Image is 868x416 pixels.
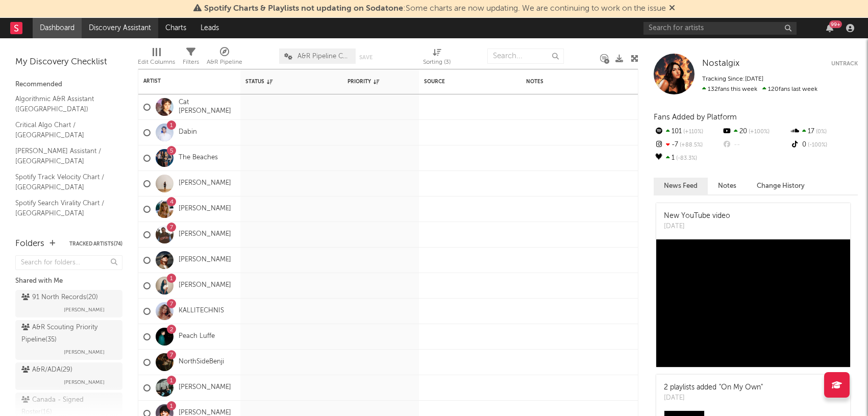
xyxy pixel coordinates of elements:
[654,138,722,152] div: -7
[722,138,789,152] div: --
[179,179,231,188] a: [PERSON_NAME]
[643,22,797,35] input: Search for artists
[204,5,666,13] span: : Some charts are now updating. We are continuing to work on the issue
[204,5,403,13] span: Spotify Charts & Playlists not updating on Sodatone
[15,93,112,114] a: Algorithmic A&R Assistant ([GEOGRAPHIC_DATA])
[831,59,858,69] button: Untrack
[138,56,175,68] div: Edit Columns
[179,154,218,162] a: The Beaches
[664,393,763,403] div: [DATE]
[33,18,82,38] a: Dashboard
[179,307,224,315] a: KALLITECHNIS
[179,332,215,341] a: Peach Luffe
[15,198,112,218] a: Spotify Search Virality Chart / [GEOGRAPHIC_DATA]
[669,5,675,13] span: Dismiss
[722,125,789,138] div: 20
[747,178,815,194] button: Change History
[15,320,122,360] a: A&R Scouting Priority Pipeline(35)[PERSON_NAME]
[719,384,763,391] a: "On My Own"
[179,383,231,392] a: [PERSON_NAME]
[826,24,833,32] button: 99+
[297,53,351,60] span: A&R Pipeline Collaboration
[207,56,242,68] div: A&R Pipeline
[654,113,737,121] span: Fans Added by Platform
[183,56,199,68] div: Filters
[21,291,98,304] div: 91 North Records ( 20 )
[790,138,858,152] div: 0
[15,275,122,287] div: Shared with Me
[526,79,628,85] div: Notes
[702,86,757,92] span: 132 fans this week
[183,43,199,73] div: Filters
[179,128,197,137] a: Dabin
[678,142,703,148] span: +88.5 %
[664,222,730,232] div: [DATE]
[64,304,105,316] span: [PERSON_NAME]
[179,358,224,366] a: NorthSideBenji
[179,281,231,290] a: [PERSON_NAME]
[15,238,44,250] div: Folders
[82,18,158,38] a: Discovery Assistant
[179,230,231,239] a: [PERSON_NAME]
[747,129,770,135] span: +100 %
[708,178,747,194] button: Notes
[15,290,122,317] a: 91 North Records(20)[PERSON_NAME]
[158,18,193,38] a: Charts
[487,48,564,64] input: Search...
[15,145,112,166] a: [PERSON_NAME] Assistant / [GEOGRAPHIC_DATA]
[245,79,312,85] div: Status
[806,142,827,148] span: -100 %
[664,211,730,222] div: New YouTube video
[207,43,242,73] div: A&R Pipeline
[702,59,739,69] a: Nostalgix
[179,256,231,264] a: [PERSON_NAME]
[15,119,112,140] a: Critical Algo Chart / [GEOGRAPHIC_DATA]
[423,56,451,68] div: Sorting ( 3 )
[21,322,114,346] div: A&R Scouting Priority Pipeline ( 35 )
[702,76,763,82] span: Tracking Since: [DATE]
[675,156,697,161] span: -83.3 %
[423,43,451,73] div: Sorting (3)
[15,79,122,91] div: Recommended
[179,205,231,213] a: [PERSON_NAME]
[790,125,858,138] div: 17
[814,129,827,135] span: 0 %
[359,55,373,60] button: Save
[138,43,175,73] div: Edit Columns
[15,172,112,192] a: Spotify Track Velocity Chart / [GEOGRAPHIC_DATA]
[654,125,722,138] div: 101
[64,376,105,388] span: [PERSON_NAME]
[69,241,122,247] button: Tracked Artists(74)
[193,18,226,38] a: Leads
[179,99,235,116] a: Cat [PERSON_NAME]
[21,364,72,376] div: A&R/ADA ( 29 )
[654,178,708,194] button: News Feed
[664,382,763,393] div: 2 playlists added
[15,362,122,390] a: A&R/ADA(29)[PERSON_NAME]
[64,346,105,358] span: [PERSON_NAME]
[702,59,739,68] span: Nostalgix
[829,20,842,28] div: 99 +
[15,56,122,68] div: My Discovery Checklist
[15,255,122,270] input: Search for folders...
[654,152,722,165] div: 1
[682,129,703,135] span: +110 %
[702,86,817,92] span: 120 fans last week
[348,79,388,85] div: Priority
[143,78,220,84] div: Artist
[424,79,490,85] div: Source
